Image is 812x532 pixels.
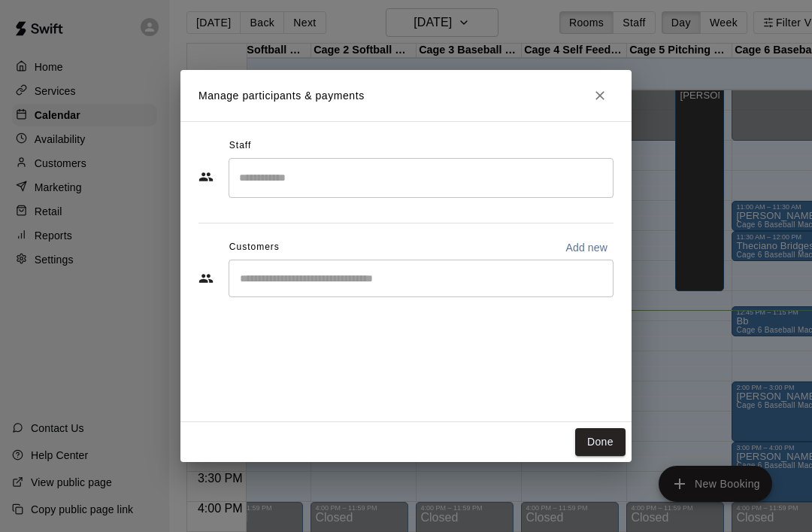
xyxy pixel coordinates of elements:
[559,236,614,260] button: Add new
[198,88,365,104] p: Manage participants & payments
[229,260,614,297] div: Start typing to search customers...
[229,236,280,260] span: Customers
[198,169,214,184] svg: Staff
[198,271,214,286] svg: Customers
[229,134,251,158] span: Staff
[586,82,614,109] button: Close
[565,240,607,255] p: Add new
[575,428,626,456] button: Done
[229,158,614,198] div: Search staff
